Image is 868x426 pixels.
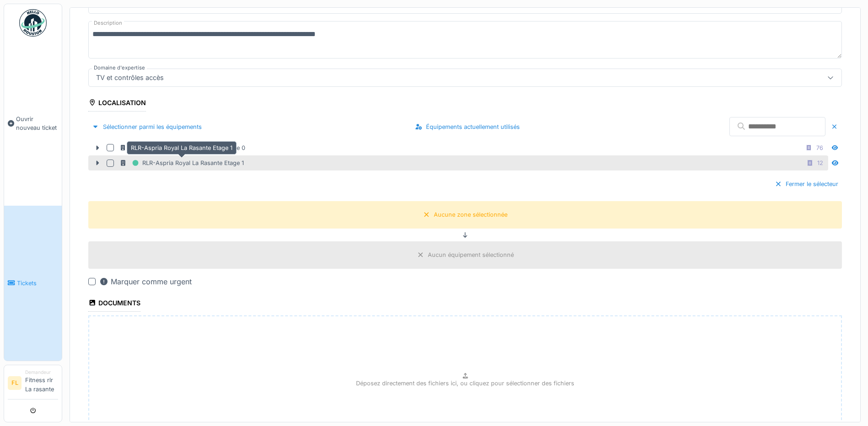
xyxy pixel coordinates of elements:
[4,206,62,361] a: Tickets
[8,376,22,390] li: FL
[434,210,507,219] div: Aucune zone sélectionnée
[25,369,58,376] div: Demandeur
[16,115,58,132] span: Ouvrir nouveau ticket
[92,73,167,83] div: TV et contrôles accès
[817,159,823,167] div: 12
[17,279,58,288] span: Tickets
[88,296,140,312] div: Documents
[25,369,58,397] li: Fitness rlr La rasante
[88,96,146,112] div: Localisation
[19,9,47,37] img: Badge_color-CXgf-gQk.svg
[92,64,147,72] label: Domaine d'expertise
[356,379,574,388] p: Déposez directement des fichiers ici, ou cliquez pour sélectionner des fichiers
[771,178,842,190] div: Fermer le sélecteur
[99,276,192,287] div: Marquer comme urgent
[428,250,514,259] div: Aucun équipement sélectionné
[411,121,523,133] div: Équipements actuellement utilisés
[119,157,244,169] div: RLR-Aspria Royal La Rasante Etage 1
[127,141,237,154] div: RLR-Aspria Royal La Rasante Etage 1
[92,17,124,29] label: Description
[816,144,823,152] div: 76
[8,369,58,399] a: FL DemandeurFitness rlr La rasante
[88,121,205,133] div: Sélectionner parmi les équipements
[119,142,245,154] div: RLR-Aspria Royal La Rasante Etage 0
[4,42,62,206] a: Ouvrir nouveau ticket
